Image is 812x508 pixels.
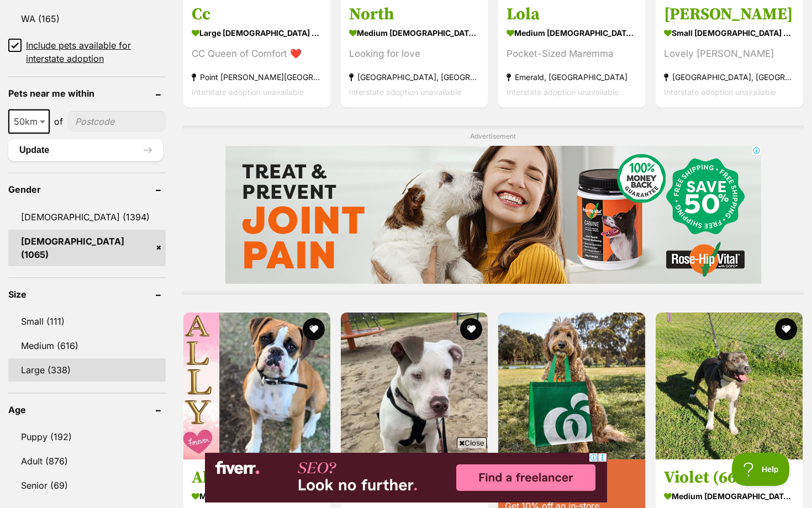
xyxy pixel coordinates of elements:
[349,87,461,97] span: Interstate adoption unavailable
[349,46,479,61] div: Looking for love
[8,39,166,65] a: Include pets available for interstate adoption
[3,268,63,292] div: Tackle the cost of living and potentially save $1000's off your energy bills with a SolaX home ba...
[341,313,488,459] img: Thea Queen - American Bulldog
[349,70,479,84] strong: [GEOGRAPHIC_DATA], [GEOGRAPHIC_DATA]
[664,46,794,61] div: Lovely [PERSON_NAME]
[664,4,794,25] h3: [PERSON_NAME]
[3,199,63,210] div: SolaX Power
[507,46,637,61] div: Pocket-Sized Maremma
[205,453,607,502] iframe: Advertisement
[8,334,166,357] a: Medium (616)
[664,87,776,97] span: Interstate adoption unavailable
[183,313,330,459] img: Ally - Boxer Dog
[507,70,637,84] strong: Emerald, [GEOGRAPHIC_DATA]
[8,358,166,382] a: Large (338)
[67,111,166,132] input: postcode
[507,25,637,41] strong: medium [DEMOGRAPHIC_DATA] Dog
[192,4,322,25] h3: Cc
[8,205,166,229] a: [DEMOGRAPHIC_DATA] (1394)
[8,289,166,299] header: Size
[192,488,322,504] strong: medium [DEMOGRAPHIC_DATA] Dog
[225,146,761,284] iframe: Advertisement
[3,298,63,328] button: Learn More
[54,115,63,128] span: of
[775,318,797,340] button: favourite
[349,4,479,25] h3: North
[3,210,63,268] div: Slash your energy bills with a SolaX home battery
[182,125,804,295] div: Advertisement
[664,25,794,41] strong: small [DEMOGRAPHIC_DATA] Dog
[457,437,487,448] span: Close
[8,139,163,161] button: Update
[303,318,325,340] button: favourite
[8,230,166,266] a: [DEMOGRAPHIC_DATA] (1065)
[732,453,790,486] iframe: Help Scout Beacon - Open
[664,488,794,504] strong: medium [DEMOGRAPHIC_DATA] Dog
[664,467,794,488] h3: Violet (66790)
[192,87,304,97] span: Interstate adoption unavailable
[664,70,794,84] strong: [GEOGRAPHIC_DATA], [GEOGRAPHIC_DATA]
[349,25,479,41] strong: medium [DEMOGRAPHIC_DATA] Dog
[8,310,166,333] a: Small (111)
[8,405,166,415] header: Age
[8,88,166,98] header: Pets near me within
[192,25,322,41] strong: large [DEMOGRAPHIC_DATA] Dog
[8,7,166,30] a: WA (165)
[507,87,619,97] span: Interstate adoption unavailable
[8,184,166,194] header: Gender
[9,114,49,129] span: 50km
[8,109,50,134] span: 50km
[26,39,166,65] span: Include pets available for interstate adoption
[192,46,322,61] div: CC Queen of Comfort ❤️
[656,313,803,459] img: Violet (66790) - Staffordshire Bull Terrier Dog
[460,318,482,340] button: favourite
[8,449,166,473] a: Adult (876)
[192,70,322,84] strong: Point [PERSON_NAME][GEOGRAPHIC_DATA]
[507,4,637,25] h3: Lola
[8,474,166,497] a: Senior (69)
[8,425,166,448] a: Puppy (192)
[192,467,322,488] h3: Ally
